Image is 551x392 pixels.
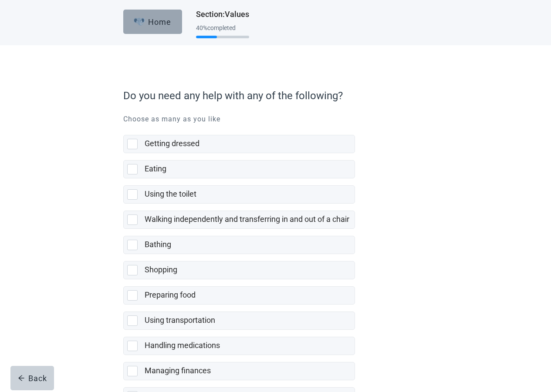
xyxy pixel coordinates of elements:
[145,189,196,198] label: Using the toilet
[134,18,145,26] img: Elephant
[145,214,349,224] label: Walking independently and transferring in and out of a chair
[123,88,424,104] label: Do you need any help with any of the following?
[123,10,182,34] button: ElephantHome
[196,24,249,31] div: 40 % completed
[145,315,215,325] label: Using transportation
[123,362,355,380] div: Managing finances, checkbox, not selected
[123,160,355,178] div: Eating, checkbox, not selected
[123,261,355,279] div: Shopping, checkbox, not selected
[145,164,166,173] label: Eating
[123,236,355,254] div: Bathing, checkbox, not selected
[10,366,54,390] button: arrow-leftBack
[123,135,355,153] div: Getting dressed, checkbox, not selected
[18,374,47,382] div: Back
[123,337,355,355] div: Handling medications, checkbox, not selected
[123,286,355,305] div: Preparing food, checkbox, not selected
[123,114,428,124] p: Choose as many as you like
[123,211,355,229] div: Walking independently and transferring in and out of a chair, checkbox, not selected
[145,240,171,249] label: Bathing
[123,185,355,204] div: Using the toilet, checkbox, not selected
[196,21,249,42] div: Progress section
[145,265,177,274] label: Shopping
[196,8,249,20] h1: Section : Values
[145,290,196,299] label: Preparing food
[145,139,199,148] label: Getting dressed
[18,375,25,382] span: arrow-left
[145,366,211,375] label: Managing finances
[123,312,355,330] div: Using transportation, checkbox, not selected
[134,17,171,26] div: Home
[145,341,220,350] label: Handling medications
